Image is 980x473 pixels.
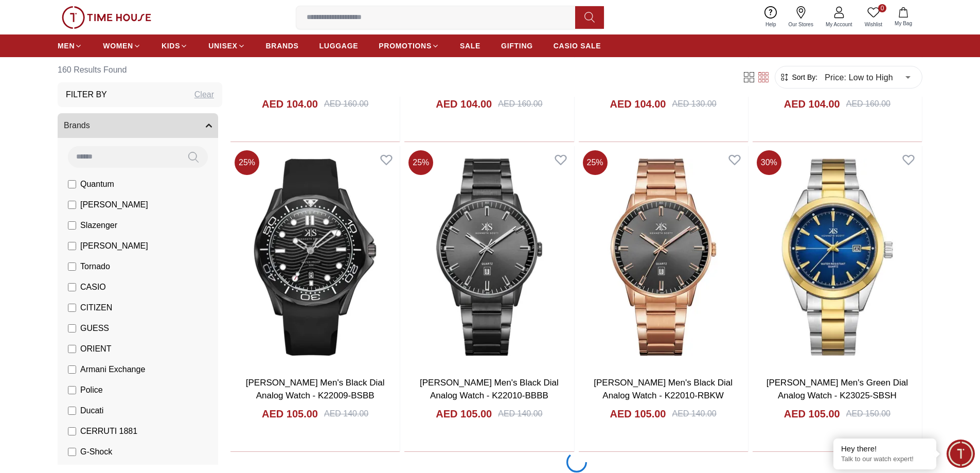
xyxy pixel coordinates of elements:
[266,37,299,55] a: BRANDS
[64,119,90,132] span: Brands
[817,63,918,92] div: Price: Low to High
[103,37,141,55] a: WOMEN
[68,201,76,209] input: [PERSON_NAME]
[878,4,886,12] span: 0
[672,408,716,420] div: AED 140.00
[436,97,492,111] h4: AED 104.00
[501,41,533,51] span: GIFTING
[62,6,151,29] img: ...
[610,407,666,421] h4: AED 105.00
[80,240,148,252] span: [PERSON_NAME]
[80,425,137,437] span: CERRUTI 1881
[68,448,76,456] input: G-Shock
[80,446,112,458] span: G-Shock
[68,180,76,188] input: Quantum
[68,427,76,435] input: CERRUTI 1881
[58,58,222,82] h6: 160 Results Found
[379,41,432,51] span: PROMOTIONS
[379,37,439,55] a: PROMOTIONS
[262,407,318,421] h4: AED 105.00
[319,37,359,55] a: LUGGAGE
[194,89,214,101] div: Clear
[68,365,76,374] input: Armani Exchange
[246,378,385,401] a: [PERSON_NAME] Men's Black Dial Analog Watch - K22009-BSBB
[235,150,259,175] span: 25 %
[80,178,114,190] span: Quantum
[80,405,103,417] span: Ducati
[80,363,145,376] span: Armani Exchange
[319,41,359,51] span: LUGGAGE
[501,37,533,55] a: GIFTING
[846,408,890,420] div: AED 150.00
[761,21,780,28] span: Help
[266,41,299,51] span: BRANDS
[579,146,748,367] img: Kenneth Scott Men's Black Dial Analog Watch - K22010-RBKW
[583,150,608,175] span: 25 %
[68,324,76,332] input: GUESS
[58,113,218,138] button: Brands
[784,407,840,421] h4: AED 105.00
[162,37,188,55] a: KIDS
[420,378,559,401] a: [PERSON_NAME] Men's Black Dial Analog Watch - K22010-BBBB
[66,89,107,101] h3: Filter By
[861,21,886,28] span: Wishlist
[460,41,480,51] span: SALE
[672,98,716,110] div: AED 130.00
[498,408,542,420] div: AED 140.00
[103,41,133,51] span: WOMEN
[779,72,817,82] button: Sort By:
[784,97,840,111] h4: AED 104.00
[822,21,857,28] span: My Account
[58,41,75,51] span: MEN
[68,283,76,291] input: CASIO
[757,150,781,175] span: 30 %
[262,97,318,111] h4: AED 104.00
[68,345,76,353] input: ORIENT
[554,41,601,51] span: CASIO SALE
[80,343,111,355] span: ORIENT
[436,407,492,421] h4: AED 105.00
[554,37,601,55] a: CASIO SALE
[162,41,180,51] span: KIDS
[610,97,666,111] h4: AED 104.00
[841,455,929,464] p: Talk to our watch expert!
[68,242,76,250] input: [PERSON_NAME]
[790,72,817,82] span: Sort By:
[68,221,76,230] input: Slazenger
[58,37,82,55] a: MEN
[498,98,542,110] div: AED 160.00
[594,378,733,401] a: [PERSON_NAME] Men's Black Dial Analog Watch - K22010-RBKW
[753,146,922,367] img: Kenneth Scott Men's Green Dial Analog Watch - K23025-SBSH
[80,302,112,314] span: CITIZEN
[80,384,103,396] span: Police
[68,304,76,312] input: CITIZEN
[841,444,929,454] div: Hey there!
[759,4,782,30] a: Help
[80,281,106,293] span: CASIO
[859,4,888,30] a: 0Wishlist
[80,199,148,211] span: [PERSON_NAME]
[68,386,76,394] input: Police
[404,146,574,367] img: Kenneth Scott Men's Black Dial Analog Watch - K22010-BBBB
[888,5,918,29] button: My Bag
[782,4,819,30] a: Our Stores
[230,146,400,367] img: Kenneth Scott Men's Black Dial Analog Watch - K22009-BSBB
[767,378,908,401] a: [PERSON_NAME] Men's Green Dial Analog Watch - K23025-SBSH
[68,407,76,415] input: Ducati
[785,21,817,28] span: Our Stores
[208,41,237,51] span: UNISEX
[80,260,110,273] span: Tornado
[324,98,368,110] div: AED 160.00
[846,98,890,110] div: AED 160.00
[208,37,245,55] a: UNISEX
[324,408,368,420] div: AED 140.00
[68,262,76,271] input: Tornado
[80,219,117,232] span: Slazenger
[890,20,916,27] span: My Bag
[947,440,975,468] div: Chat Widget
[460,37,480,55] a: SALE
